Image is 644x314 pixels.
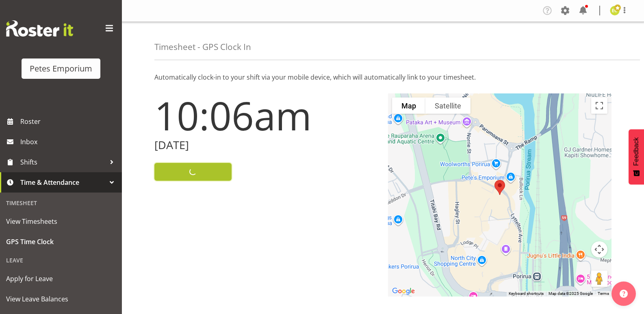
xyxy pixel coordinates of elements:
[154,93,378,137] h1: 10:06am
[154,72,611,82] p: Automatically clock-in to your shift via your mobile device, which will automatically link to you...
[30,63,92,75] div: Petes Emporium
[154,139,378,152] h2: [DATE]
[549,291,593,296] span: Map data ©2025 Google
[20,136,118,148] span: Inbox
[390,286,417,297] img: Google
[2,269,120,289] a: Apply for Leave
[20,156,106,168] span: Shifts
[20,176,106,188] span: Time & Attendance
[392,97,425,114] button: Show street map
[2,211,120,232] a: View Timesheets
[2,232,120,252] a: GPS Time Clock
[425,97,471,114] button: Show satellite imagery
[154,42,251,52] h4: Timesheet - GPS Clock In
[20,115,118,128] span: Roster
[6,236,116,248] span: GPS Time Clock
[6,20,73,37] img: Rosterit website logo
[598,291,609,296] a: Terms (opens in new tab)
[591,241,607,258] button: Map camera controls
[390,286,417,297] a: Open this area in Google Maps (opens a new window)
[620,290,628,298] img: help-xxl-2.png
[509,291,544,297] button: Keyboard shortcuts
[2,195,120,211] div: Timesheet
[2,252,120,269] div: Leave
[2,289,120,309] a: View Leave Balances
[633,137,640,166] span: Feedback
[629,129,644,184] button: Feedback - Show survey
[6,273,116,285] span: Apply for Leave
[591,271,607,287] button: Drag Pegman onto the map to open Street View
[591,97,607,114] button: Toggle fullscreen view
[6,293,116,305] span: View Leave Balances
[610,6,620,15] img: emma-croft7499.jpg
[6,215,116,227] span: View Timesheets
